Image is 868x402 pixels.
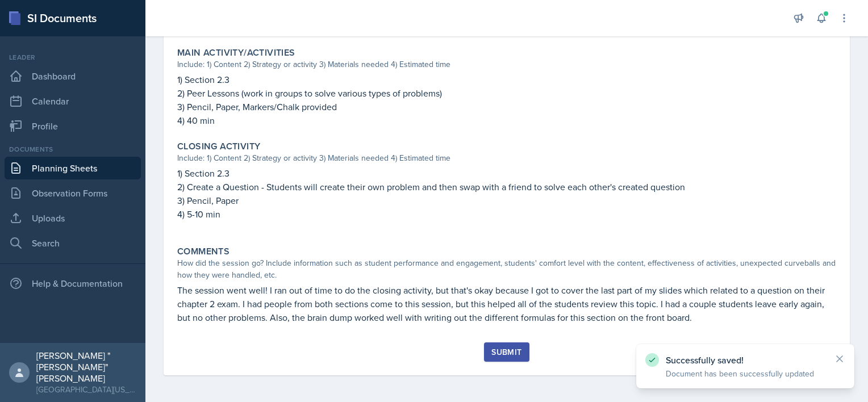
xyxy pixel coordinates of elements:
a: Planning Sheets [5,157,141,179]
div: How did the session go? Include information such as student performance and engagement, students'... [177,257,836,281]
label: Comments [177,246,229,257]
p: 4) 5-10 min [177,207,836,221]
p: 3) Pencil, Paper, Markers/Chalk provided [177,100,836,114]
div: Include: 1) Content 2) Strategy or activity 3) Materials needed 4) Estimated time [177,58,836,70]
a: Dashboard [5,65,141,87]
p: Successfully saved! [666,354,825,366]
div: Include: 1) Content 2) Strategy or activity 3) Materials needed 4) Estimated time [177,152,836,164]
div: Submit [491,347,521,357]
div: [PERSON_NAME] "[PERSON_NAME]" [PERSON_NAME] [36,350,136,384]
a: Calendar [5,90,141,112]
div: Documents [5,144,141,154]
label: Main Activity/Activities [177,47,295,58]
a: Search [5,232,141,254]
p: 3) Pencil, Paper [177,194,836,207]
p: 2) Peer Lessons (work in groups to solve various types of problems) [177,86,836,100]
label: Closing Activity [177,141,260,152]
div: Leader [5,52,141,62]
p: The session went well! I ran out of time to do the closing activity, but that's okay because I go... [177,283,836,324]
p: 1) Section 2.3 [177,73,836,86]
div: [GEOGRAPHIC_DATA][US_STATE] in [GEOGRAPHIC_DATA] [36,384,136,395]
p: 1) Section 2.3 [177,166,836,180]
button: Submit [484,342,529,362]
p: 2) Create a Question - Students will create their own problem and then swap with a friend to solv... [177,180,836,194]
a: Uploads [5,207,141,229]
p: 4) 40 min [177,114,836,127]
p: Document has been successfully updated [666,368,825,379]
a: Profile [5,115,141,137]
a: Observation Forms [5,182,141,204]
div: Help & Documentation [5,272,141,295]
